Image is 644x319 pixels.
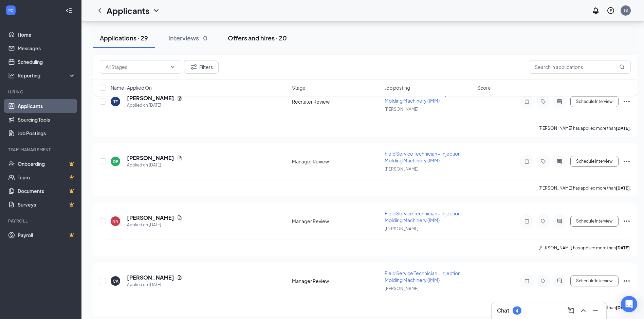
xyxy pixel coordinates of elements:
[523,159,531,164] svg: Note
[292,158,381,165] div: Manager Review
[385,84,410,91] span: Job posting
[292,218,381,225] div: Manager Review
[616,185,630,191] b: [DATE]
[177,215,182,220] svg: Document
[18,171,76,184] a: TeamCrown
[624,7,628,13] div: JS
[477,84,491,91] span: Score
[385,226,419,231] span: [PERSON_NAME]
[555,278,564,284] svg: ActiveChat
[570,276,619,286] button: Schedule Interview
[168,34,207,42] div: Interviews · 0
[228,34,287,42] div: Offers and hires · 20
[184,60,219,74] button: Filter Filters
[623,217,631,225] svg: Ellipses
[570,156,619,167] button: Schedule Interview
[385,270,461,283] span: Field Service Technician – Injection Molding Machinery (IMM)
[18,157,76,171] a: OnboardingCrown
[385,210,461,223] span: Field Service Technician – Injection Molding Machinery (IMM)
[111,84,152,91] span: Name · Applied On
[578,305,589,316] button: ChevronUp
[385,286,419,291] span: [PERSON_NAME]
[127,162,182,169] div: Applied on [DATE]
[607,6,615,15] svg: QuestionInfo
[570,216,619,227] button: Schedule Interview
[112,218,118,224] div: NN
[623,277,631,285] svg: Ellipses
[190,63,198,71] svg: Filter
[127,154,174,162] h5: [PERSON_NAME]
[529,60,631,74] input: Search in applications
[621,296,637,312] div: Open Intercom Messenger
[516,308,518,314] div: 4
[113,159,118,164] div: DP
[170,64,176,70] svg: ChevronDown
[385,150,461,163] span: Field Service Technician – Injection Molding Machinery (IMM)
[106,63,167,71] input: All Stages
[8,218,74,224] div: Payroll
[152,6,160,15] svg: ChevronDown
[497,307,509,314] h3: Chat
[18,72,76,79] div: Reporting
[7,7,14,14] svg: WorkstreamLogo
[127,274,174,281] h5: [PERSON_NAME]
[18,126,76,140] a: Job Postings
[18,184,76,198] a: DocumentsCrown
[619,64,625,70] svg: MagnifyingGlass
[8,72,15,79] svg: Analysis
[566,305,576,316] button: ComposeMessage
[18,99,76,113] a: Applicants
[616,245,630,250] b: [DATE]
[107,5,149,16] h1: Applicants
[96,6,104,15] svg: ChevronLeft
[616,305,630,310] b: [DATE]
[18,113,76,126] a: Sourcing Tools
[579,306,587,315] svg: ChevronUp
[623,157,631,165] svg: Ellipses
[567,306,575,315] svg: ComposeMessage
[292,278,381,284] div: Manager Review
[177,275,182,280] svg: Document
[538,185,631,191] p: [PERSON_NAME] has applied more than .
[127,214,174,221] h5: [PERSON_NAME]
[100,34,148,42] div: Applications · 29
[292,84,306,91] span: Stage
[127,102,182,109] div: Applied on [DATE]
[18,198,76,211] a: SurveysCrown
[127,281,182,288] div: Applied on [DATE]
[18,55,76,69] a: Scheduling
[385,107,419,112] span: [PERSON_NAME]
[616,126,630,131] b: [DATE]
[8,147,74,153] div: Team Management
[523,278,531,284] svg: Note
[177,155,182,161] svg: Document
[385,166,419,172] span: [PERSON_NAME]
[555,159,564,164] svg: ActiveChat
[538,245,631,251] p: [PERSON_NAME] has applied more than .
[538,125,631,131] p: [PERSON_NAME] has applied more than .
[592,6,600,15] svg: Notifications
[18,228,76,242] a: PayrollCrown
[539,159,547,164] svg: Tag
[66,7,72,14] svg: Collapse
[8,89,74,95] div: Hiring
[539,218,547,224] svg: Tag
[113,278,118,284] div: CA
[18,41,76,55] a: Messages
[591,306,600,315] svg: Minimize
[590,305,601,316] button: Minimize
[18,28,76,41] a: Home
[555,218,564,224] svg: ActiveChat
[539,278,547,284] svg: Tag
[523,218,531,224] svg: Note
[127,221,182,228] div: Applied on [DATE]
